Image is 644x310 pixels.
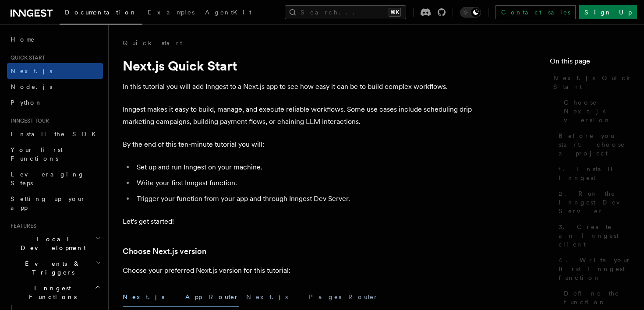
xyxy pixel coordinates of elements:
a: Examples [142,3,200,24]
a: Node.js [7,79,103,95]
button: Next.js - App Router [123,287,239,307]
a: Choose Next.js version [560,95,633,128]
p: Inngest makes it easy to build, manage, and execute reliable workflows. Some use cases include sc... [123,103,473,128]
a: Setting up your app [7,191,103,215]
a: Quick start [123,39,182,47]
button: Toggle dark mode [460,7,481,18]
span: Local Development [7,235,96,252]
button: Search...⌘K [285,5,406,19]
span: Python [11,99,42,106]
span: Before you start: choose a project [559,131,633,158]
li: Set up and run Inngest on your machine. [134,161,473,173]
p: By the end of this ten-minute tutorial you will: [123,138,473,151]
span: Your first Functions [11,146,63,162]
a: Leveraging Steps [7,166,103,191]
span: Leveraging Steps [11,171,85,187]
span: Events & Triggers [7,259,96,277]
span: Next.js [11,67,52,74]
p: Choose your preferred Next.js version for this tutorial: [123,264,473,277]
a: Install the SDK [7,126,103,142]
a: Home [7,32,103,47]
h4: On this page [550,56,633,70]
a: Next.js [7,63,103,79]
span: Inngest tour [7,117,49,124]
h1: Next.js Quick Start [123,58,473,74]
a: Python [7,95,103,110]
li: Trigger your function from your app and through Inngest Dev Server. [134,193,473,205]
span: 3. Create an Inngest client [559,222,633,249]
a: AgentKit [200,3,257,24]
span: 4. Write your first Inngest function [559,256,633,282]
span: 1. Install Inngest [559,165,633,182]
span: 2. Run the Inngest Dev Server [559,189,633,215]
a: Define the function [560,285,633,310]
span: Setting up your app [11,195,86,211]
a: Contact sales [495,5,576,19]
kbd: ⌘K [389,8,401,17]
a: 1. Install Inngest [555,161,633,186]
button: Inngest Functions [7,280,103,305]
span: Quick start [7,54,45,61]
p: In this tutorial you will add Inngest to a Next.js app to see how easy it can be to build complex... [123,81,473,93]
span: Node.js [11,83,52,90]
a: 2. Run the Inngest Dev Server [555,186,633,219]
span: AgentKit [205,9,251,16]
a: Before you start: choose a project [555,128,633,161]
a: 4. Write your first Inngest function [555,252,633,285]
a: Sign Up [579,5,637,19]
span: Examples [148,9,195,16]
button: Events & Triggers [7,256,103,280]
a: Your first Functions [7,142,103,166]
a: Next.js Quick Start [550,70,633,95]
span: Next.js Quick Start [553,74,633,91]
a: 3. Create an Inngest client [555,219,633,252]
span: Features [7,222,36,229]
span: Documentation [65,9,137,16]
span: Home [11,35,35,44]
span: Define the function [564,289,633,306]
span: Choose Next.js version [564,98,633,124]
li: Write your first Inngest function. [134,177,473,189]
button: Next.js - Pages Router [246,287,379,307]
span: Inngest Functions [7,284,95,301]
button: Local Development [7,231,103,256]
span: Install the SDK [11,130,101,137]
p: Let's get started! [123,215,473,228]
a: Choose Next.js version [123,245,206,257]
a: Documentation [60,3,142,25]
